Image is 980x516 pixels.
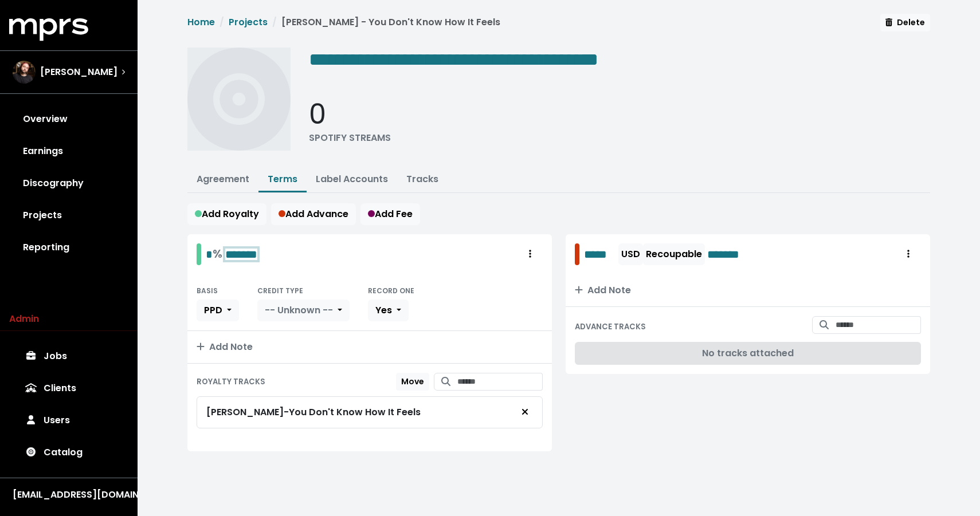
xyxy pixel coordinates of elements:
[9,340,128,372] a: Jobs
[40,65,117,79] span: [PERSON_NAME]
[9,167,128,199] a: Discography
[621,247,640,261] span: USD
[213,246,222,262] span: %
[836,316,921,334] input: Search for tracks by title and link them to this advance
[368,300,409,321] button: Yes
[401,376,424,387] span: Move
[9,487,128,502] button: [EMAIL_ADDRESS][DOMAIN_NAME]
[618,243,643,265] button: USD
[512,401,538,423] button: Remove royalty target
[197,376,265,387] small: ROYALTY TRACKS
[880,14,930,31] button: Delete
[197,300,239,321] button: PPD
[406,172,438,186] a: Tracks
[206,405,421,419] div: [PERSON_NAME] - You Don't Know How It Feels
[187,331,552,363] button: Add Note
[9,135,128,167] a: Earnings
[197,286,218,296] small: BASIS
[225,249,257,260] span: Edit value
[707,246,759,263] span: Edit value
[195,207,259,220] span: Add Royalty
[316,172,388,186] a: Label Accounts
[375,304,392,317] span: Yes
[279,207,348,220] span: Add Advance
[204,304,222,317] span: PPD
[187,48,291,151] img: Album cover for this project
[360,203,420,225] button: Add Fee
[13,61,36,84] img: The selected account / producer
[9,231,128,263] a: Reporting
[575,283,631,297] span: Add Note
[309,98,391,131] div: 0
[187,203,266,225] button: Add Royalty
[9,103,128,135] a: Overview
[566,274,930,306] button: Add Note
[9,199,128,231] a: Projects
[9,436,128,468] a: Catalog
[9,404,128,436] a: Users
[13,488,125,502] div: [EMAIL_ADDRESS][DOMAIN_NAME]
[309,50,598,69] span: Edit value
[257,286,303,296] small: CREDIT TYPE
[197,172,249,186] a: Agreement
[885,17,925,28] span: Delete
[265,304,333,317] span: -- Unknown --
[197,340,253,353] span: Add Note
[187,15,500,38] nav: breadcrumb
[271,203,356,225] button: Add Advance
[268,172,297,186] a: Terms
[268,15,500,29] li: [PERSON_NAME] - You Don't Know How It Feels
[575,342,921,365] div: No tracks attached
[206,249,213,260] span: Edit value
[896,243,921,265] button: Royalty administration options
[575,321,646,332] small: ADVANCE TRACKS
[643,243,705,265] button: Recoupable
[309,131,391,145] div: SPOTIFY STREAMS
[518,243,543,265] button: Royalty administration options
[457,373,543,391] input: Search for tracks by title and link them to this royalty
[368,286,414,296] small: RECORD ONE
[584,246,616,263] span: Edit value
[9,372,128,404] a: Clients
[257,300,350,321] button: -- Unknown --
[229,15,268,29] a: Projects
[187,15,215,29] a: Home
[9,22,88,36] a: mprs logo
[396,373,429,391] button: Move
[646,247,702,261] span: Recoupable
[368,207,413,220] span: Add Fee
